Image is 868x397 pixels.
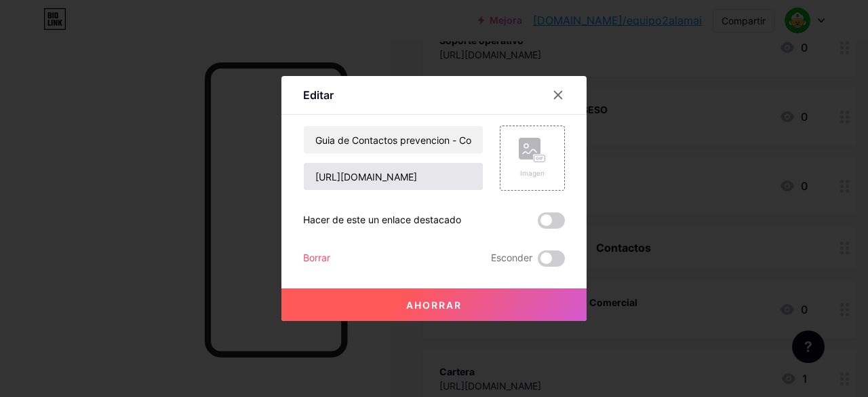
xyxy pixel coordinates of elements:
[520,169,545,177] font: Imagen
[303,214,461,225] font: Hacer de este un enlace destacado
[491,252,532,263] font: Esconder
[281,288,587,321] button: Ahorrar
[303,252,330,263] font: Borrar
[406,299,462,311] font: Ahorrar
[303,88,334,102] font: Editar
[304,126,483,153] input: Título
[304,163,483,190] input: URL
